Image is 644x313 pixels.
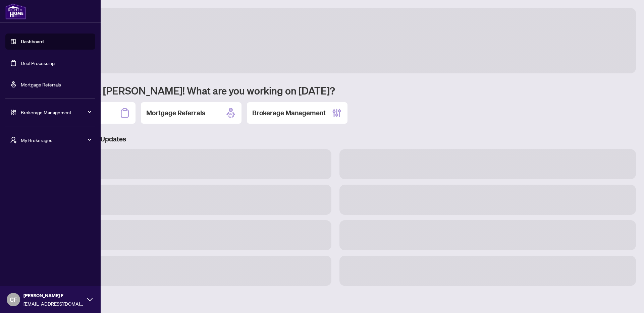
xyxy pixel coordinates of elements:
img: logo [5,3,26,19]
h1: Welcome back [PERSON_NAME]! What are you working on [DATE]? [35,84,636,97]
h2: Mortgage Referrals [146,108,205,118]
h3: Brokerage & Industry Updates [35,134,636,144]
a: Deal Processing [21,60,55,66]
span: Brokerage Management [21,109,91,116]
span: [PERSON_NAME] F [23,292,84,299]
a: Mortgage Referrals [21,81,61,87]
a: Dashboard [21,39,44,45]
span: user-switch [10,137,17,143]
span: [EMAIL_ADDRESS][DOMAIN_NAME] [23,300,84,307]
h2: Brokerage Management [252,108,326,118]
span: CF [10,295,17,304]
span: My Brokerages [21,136,91,144]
